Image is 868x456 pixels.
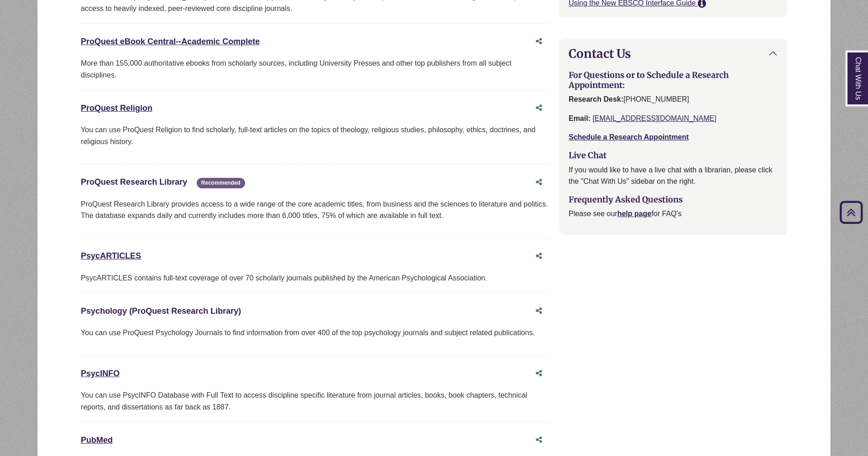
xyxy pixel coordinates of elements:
[592,114,716,122] a: [EMAIL_ADDRESS][DOMAIN_NAME]
[569,95,623,103] strong: Research Desk:
[569,133,689,141] a: Schedule a Research Appointment
[81,198,548,222] p: ProQuest Research Library provides access to a wide range of the core academic titles, from busin...
[81,251,141,260] a: PsycARTICLES
[81,57,548,81] div: More than 155,000 authoritative ebooks from scholarly sources, including University Presses and o...
[559,39,787,68] button: Contact Us
[81,272,548,284] div: PsycARTICLES contains full-text coverage of over 70 scholarly journals published by the American ...
[837,206,866,218] a: Back to Top
[569,208,778,220] p: Please see our for FAQ's
[569,114,591,122] strong: Email:
[81,124,548,147] p: You can use ProQuest Religion to find scholarly, full-text articles on the topics of theology, re...
[530,365,548,382] button: Share this database
[81,389,548,413] div: You can use PsycINFO Database with Full Text to access discipline specific literature from journa...
[569,164,778,187] p: If you would like to have a live chat with a librarian, please click the "Chat With Us" sidebar o...
[530,33,548,50] button: Share this database
[569,195,778,205] h3: Frequently Asked Questions
[530,174,548,191] button: Share this database
[569,70,778,90] h3: For Questions or to Schedule a Research Appointment:
[81,104,152,113] a: ProQuest Religion
[81,435,113,445] a: PubMed
[530,99,548,117] button: Share this database
[81,369,120,378] a: PsycINFO
[569,150,778,161] h3: Live Chat
[530,248,548,265] button: Share this database
[81,327,548,339] p: You can use ProQuest Psychology Journals to find information from over 400 of the top psychology ...
[81,306,241,316] a: Psychology (ProQuest Research Library)
[81,37,260,46] a: ProQuest eBook Central--Academic Complete
[617,210,652,218] a: help page
[530,431,548,449] button: Share this database
[530,302,548,320] button: Share this database
[81,177,187,187] a: ProQuest Research Library
[569,93,778,105] p: [PHONE_NUMBER]
[197,178,245,188] span: Recommended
